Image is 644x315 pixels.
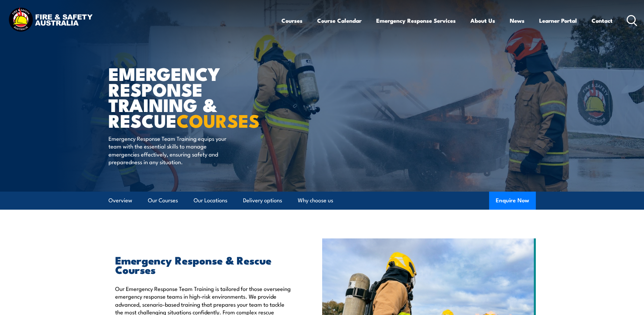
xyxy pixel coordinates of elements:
a: News [510,12,524,29]
a: Why choose us [298,192,333,209]
a: Course Calendar [317,12,362,29]
h2: Emergency Response & Rescue Courses [115,255,291,274]
h1: Emergency Response Training & Rescue [109,66,273,128]
a: Our Locations [194,192,227,209]
a: About Us [470,12,495,29]
a: Overview [109,192,132,209]
a: Courses [281,12,302,29]
button: Enquire Now [489,192,536,210]
a: Contact [592,12,613,29]
a: Delivery options [243,192,282,209]
strong: COURSES [177,106,260,134]
p: Emergency Response Team Training equips your team with the essential skills to manage emergencies... [109,134,230,166]
a: Learner Portal [539,12,577,29]
a: Our Courses [148,192,178,209]
a: Emergency Response Services [376,12,456,29]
